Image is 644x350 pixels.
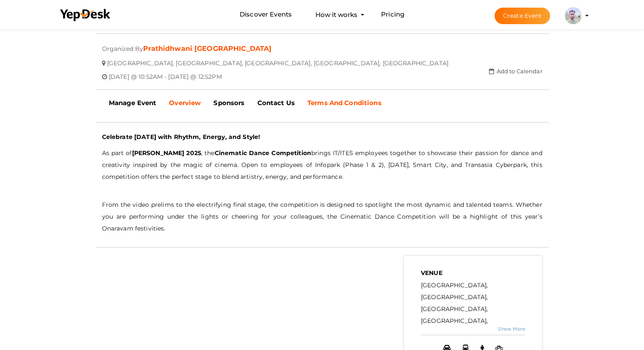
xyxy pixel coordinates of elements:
a: Prathidhwani [GEOGRAPHIC_DATA] [143,44,271,53]
img: ACg8ocJxTL9uYcnhaNvFZuftGNHJDiiBHTVJlCXhmLL3QY_ku3qgyu-z6A=s100 [565,7,582,24]
span: Organized By [102,39,144,53]
b: Cinematic Dance Competition [214,149,311,157]
b: Overview [169,99,201,107]
a: Discover Events [240,7,292,22]
span: [DATE] @ 10:52AM - [DATE] @ 12:52PM [109,67,222,81]
a: Terms And Conditions [301,92,388,114]
a: Manage Event [102,92,163,114]
b: Celebrate [DATE] with Rhythm, Energy, and Style! [102,133,260,141]
a: Overview [163,92,207,114]
a: Add to Calendar [489,68,542,75]
button: Create Event [495,8,550,24]
a: Show More [498,326,525,332]
label: [GEOGRAPHIC_DATA], [GEOGRAPHIC_DATA], [GEOGRAPHIC_DATA], [GEOGRAPHIC_DATA], [GEOGRAPHIC_DATA] [421,279,525,339]
a: Sponsors [207,92,251,114]
span: [GEOGRAPHIC_DATA], [GEOGRAPHIC_DATA], [GEOGRAPHIC_DATA], [GEOGRAPHIC_DATA], [GEOGRAPHIC_DATA] [107,53,448,67]
b: [PERSON_NAME] 2025 [132,149,201,157]
button: How it works [313,7,360,22]
span: As part of , the brings IT/ITES employees together to showcase their passion for dance and creati... [102,149,542,181]
b: VENUE [421,269,442,277]
b: Terms And Conditions [307,99,381,107]
b: Contact Us [257,99,294,107]
a: Pricing [381,7,404,22]
p: From the video prelims to the electrifying final stage, the competition is designed to spotlight ... [102,199,542,234]
a: Contact Us [251,92,301,114]
b: Manage Event [109,99,157,107]
b: Sponsors [213,99,244,107]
